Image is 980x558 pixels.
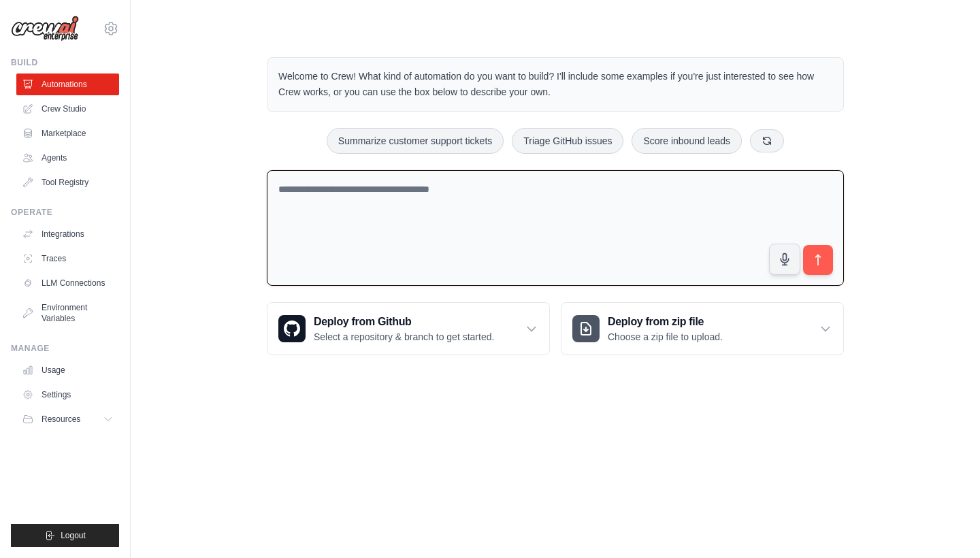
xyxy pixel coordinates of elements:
span: Logout [61,530,86,541]
a: Traces [16,248,119,269]
h3: Deploy from zip file [608,314,723,330]
a: Agents [16,147,119,169]
img: Logo [11,16,79,42]
a: Marketplace [16,122,119,144]
a: Tool Registry [16,171,119,193]
a: Automations [16,73,119,95]
a: Integrations [16,223,119,245]
span: Resources [42,414,80,425]
a: LLM Connections [16,272,119,294]
button: Logout [11,524,119,547]
a: Crew Studio [16,98,119,120]
div: Manage [11,343,119,354]
a: Settings [16,384,119,406]
button: Summarize customer support tickets [327,128,504,154]
button: Triage GitHub issues [512,128,623,154]
p: Welcome to Crew! What kind of automation do you want to build? I'll include some examples if you'... [278,69,832,100]
a: Usage [16,359,119,381]
h3: Deploy from Github [314,314,494,330]
p: Select a repository & branch to get started. [314,330,494,344]
iframe: Chat Widget [912,493,980,558]
div: Operate [11,207,119,218]
button: Score inbound leads [632,128,742,154]
a: Environment Variables [16,297,119,329]
p: Choose a zip file to upload. [608,330,723,344]
button: Resources [16,408,119,430]
div: Build [11,57,119,68]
